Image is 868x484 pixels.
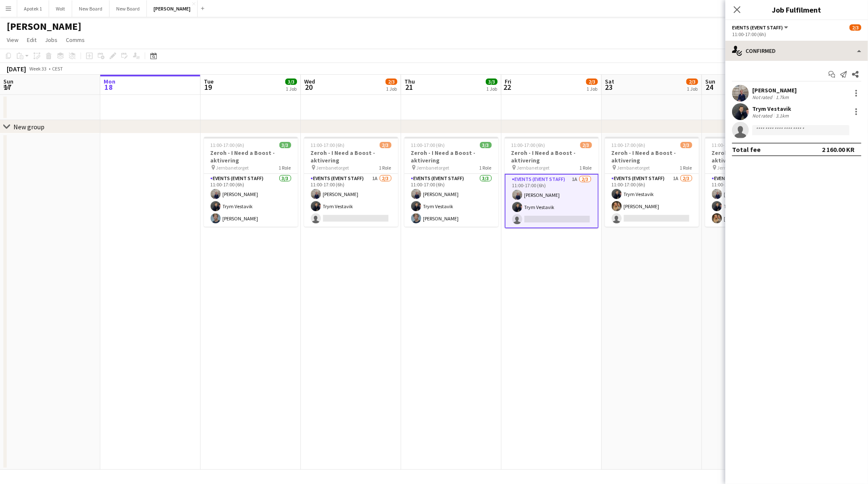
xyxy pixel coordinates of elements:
[28,65,49,72] span: Week 33
[686,78,698,85] span: 2/3
[774,112,790,119] div: 3.1km
[752,94,774,100] div: Not rated
[379,165,391,171] span: 1 Role
[517,165,550,171] span: Jernbanetorget
[23,34,40,45] a: Edit
[586,86,597,92] div: 1 Job
[580,142,592,148] span: 2/3
[612,142,646,148] span: 11:00-17:00 (6h)
[285,78,297,85] span: 3/3
[687,86,698,92] div: 1 Job
[7,65,26,73] div: [DATE]
[705,174,799,227] app-card-role: Events (Event Staff)3/311:00-17:00 (6h)[PERSON_NAME]Trym Vestavik[PERSON_NAME]
[580,165,592,171] span: 1 Role
[850,24,861,31] span: 2/3
[3,78,13,85] span: Sun
[725,4,868,15] h3: Job Fulfilment
[717,165,751,171] span: Jernbanetorget
[42,34,61,45] a: Jobs
[204,137,298,227] app-job-card: 11:00-17:00 (6h)3/3Zeroh - I Need a Boost - aktivering Jernbanetorget1 RoleEvents (Event Staff)3/...
[503,82,511,92] span: 22
[104,78,115,85] span: Mon
[705,78,715,85] span: Sun
[211,142,245,148] span: 11:00-17:00 (6h)
[66,36,85,44] span: Comms
[605,174,699,227] app-card-role: Events (Event Staff)1A2/311:00-17:00 (6h)Trym Vestavik[PERSON_NAME]
[311,142,345,148] span: 11:00-17:00 (6h)
[486,86,497,92] div: 1 Job
[404,174,498,227] app-card-role: Events (Event Staff)3/311:00-17:00 (6h)[PERSON_NAME]Trym Vestavik[PERSON_NAME]
[732,24,790,31] button: Events (Event Staff)
[204,78,214,85] span: Tue
[704,82,715,92] span: 24
[605,137,699,227] app-job-card: 11:00-17:00 (6h)2/3Zeroh - I Need a Boost - aktivering Jernbanetorget1 RoleEvents (Event Staff)1A...
[505,78,511,85] span: Fri
[102,82,115,92] span: 18
[680,142,692,148] span: 2/3
[822,145,855,154] div: 2 160.00 KR
[286,86,297,92] div: 1 Job
[586,78,598,85] span: 2/3
[2,82,13,92] span: 17
[203,82,214,92] span: 19
[617,165,650,171] span: Jernbanetorget
[17,0,49,17] button: Apotek 1
[404,78,415,85] span: Thu
[3,34,22,45] a: View
[303,82,315,92] span: 20
[505,137,599,228] app-job-card: 11:00-17:00 (6h)2/3Zeroh - I Need a Boost - aktivering Jernbanetorget1 RoleEvents (Event Staff)1A...
[109,0,147,17] button: New Board
[403,82,415,92] span: 21
[304,149,398,164] h3: Zeroh - I Need a Boost - aktivering
[27,36,36,44] span: Edit
[505,174,599,228] app-card-role: Events (Event Staff)1A2/311:00-17:00 (6h)[PERSON_NAME]Trym Vestavik
[52,65,63,72] div: CEST
[404,137,498,227] app-job-card: 11:00-17:00 (6h)3/3Zeroh - I Need a Boost - aktivering Jernbanetorget1 RoleEvents (Event Staff)3/...
[752,86,797,94] div: [PERSON_NAME]
[732,24,783,31] span: Events (Event Staff)
[752,105,791,112] div: Trym Vestavik
[13,123,44,131] div: New group
[774,94,790,100] div: 1.7km
[480,165,492,171] span: 1 Role
[411,142,445,148] span: 11:00-17:00 (6h)
[752,112,774,119] div: Not rated
[304,78,315,85] span: Wed
[604,82,614,92] span: 23
[49,0,72,17] button: Wolt
[279,165,291,171] span: 1 Role
[605,149,699,164] h3: Zeroh - I Need a Boost - aktivering
[712,142,746,148] span: 11:00-17:00 (6h)
[505,149,599,164] h3: Zeroh - I Need a Boost - aktivering
[705,137,799,227] app-job-card: 11:00-17:00 (6h)3/3Zeroh - I Need a Boost - aktivering Jernbanetorget1 RoleEvents (Event Staff)3/...
[72,0,109,17] button: New Board
[304,174,398,227] app-card-role: Events (Event Staff)1A2/311:00-17:00 (6h)[PERSON_NAME]Trym Vestavik
[216,165,249,171] span: Jernbanetorget
[7,36,18,44] span: View
[304,137,398,227] app-job-card: 11:00-17:00 (6h)2/3Zeroh - I Need a Boost - aktivering Jernbanetorget1 RoleEvents (Event Staff)1A...
[147,0,198,17] button: [PERSON_NAME]
[680,165,692,171] span: 1 Role
[316,165,349,171] span: Jernbanetorget
[204,174,298,227] app-card-role: Events (Event Staff)3/311:00-17:00 (6h)[PERSON_NAME]Trym Vestavik[PERSON_NAME]
[732,145,761,154] div: Total fee
[386,86,397,92] div: 1 Job
[417,165,450,171] span: Jernbanetorget
[279,142,291,148] span: 3/3
[486,78,498,85] span: 3/3
[204,149,298,164] h3: Zeroh - I Need a Boost - aktivering
[732,31,861,37] div: 11:00-17:00 (6h)
[45,36,57,44] span: Jobs
[63,34,88,45] a: Comms
[511,142,545,148] span: 11:00-17:00 (6h)
[605,78,614,85] span: Sat
[705,149,799,164] h3: Zeroh - I Need a Boost - aktivering
[725,41,868,61] div: Confirmed
[404,149,498,164] h3: Zeroh - I Need a Boost - aktivering
[386,78,397,85] span: 2/3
